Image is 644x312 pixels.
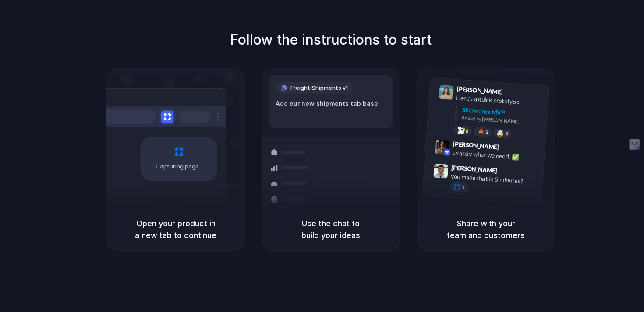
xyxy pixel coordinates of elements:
[276,99,386,109] div: Add our new shipments tab base
[462,185,465,190] span: 1
[456,84,503,97] span: [PERSON_NAME]
[156,162,204,171] span: Capturing page
[452,148,540,163] div: Exactly what we need! ✅
[506,88,524,98] span: 9:41 AM
[461,114,542,127] div: Added by [PERSON_NAME]
[117,217,234,241] h5: Open your product in a new tab to continue
[462,105,543,120] div: Shipments MVP
[500,167,518,177] span: 9:47 AM
[453,139,499,152] span: [PERSON_NAME]
[427,217,545,241] h5: Share with your team and customers
[485,130,488,135] span: 5
[230,29,432,50] h1: Follow the instructions to start
[378,100,380,107] span: |
[505,131,508,136] span: 3
[290,84,348,92] span: Freight Shipments v1
[272,217,389,241] h5: Use the chat to build your ideas
[466,128,469,133] span: 8
[502,143,520,154] span: 9:42 AM
[456,93,544,108] div: Here's a quick prototype
[497,130,504,137] div: 🤯
[451,162,498,175] span: [PERSON_NAME]
[450,172,538,186] div: you made that in 5 minutes?!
